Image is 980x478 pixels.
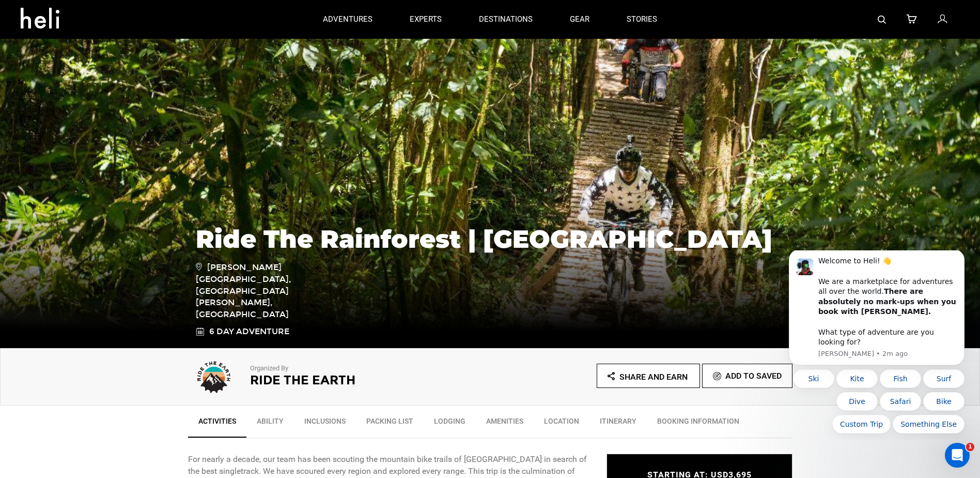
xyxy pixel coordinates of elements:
button: Quick reply: Ski [20,119,61,138]
button: Quick reply: Kite [63,119,104,138]
span: 1 [966,443,974,451]
a: Inclusions [294,411,356,437]
button: Quick reply: Surf [150,119,191,138]
a: Activities [188,411,246,438]
a: Itinerary [589,411,647,437]
iframe: Intercom notifications message [773,250,980,440]
a: Amenities [476,411,534,437]
div: Message content [45,6,183,97]
div: Welcome to Heli! 👋 We are a marketplace for adventures all over the world. What type of adventure... [45,6,183,97]
button: Quick reply: Bike [150,142,191,160]
p: destinations [479,14,533,25]
button: Quick reply: Dive [63,142,104,160]
p: experts [410,14,442,25]
h1: Ride The Rainforest | [GEOGRAPHIC_DATA] [196,225,785,253]
button: Quick reply: Safari [106,142,148,160]
img: Profile image for Carl [23,8,40,25]
b: There are absolutely no mark-ups when you book with [PERSON_NAME]. [45,37,183,65]
a: Location [534,411,589,437]
a: Lodging [424,411,476,437]
p: Organized By [250,364,462,374]
p: Message from Carl, sent 2m ago [45,99,183,108]
button: Quick reply: Something Else [119,165,191,183]
iframe: Intercom live chat [945,443,970,468]
a: BOOKING INFORMATION [647,411,750,437]
a: Ability [246,411,294,437]
span: 6 Day Adventure [209,326,289,338]
button: Quick reply: Fish [106,119,148,138]
img: 1b64caa629029201e86ff38eecc8b9ff.png [188,356,240,398]
span: Add To Saved [725,371,782,381]
h2: Ride the Earth [250,374,462,387]
button: Quick reply: Custom Trip [59,165,117,183]
div: Quick reply options [15,119,191,183]
span: Share and Earn [619,372,688,382]
a: Packing List [356,411,424,437]
img: search-bar-icon.svg [878,16,886,24]
span: [PERSON_NAME][GEOGRAPHIC_DATA], [GEOGRAPHIC_DATA][PERSON_NAME], [GEOGRAPHIC_DATA] [196,261,343,321]
p: adventures [323,14,372,25]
